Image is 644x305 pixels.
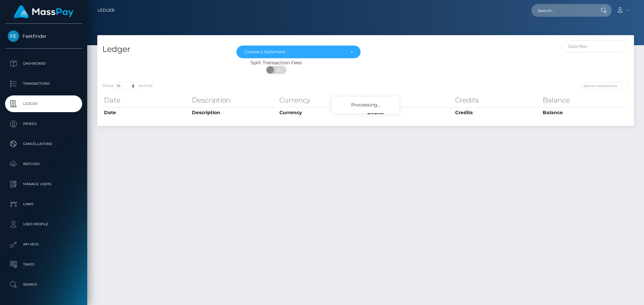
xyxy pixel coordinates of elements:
[531,4,594,17] input: Search...
[5,256,82,273] a: Taxes
[366,93,453,107] th: Debits
[8,119,79,129] p: Payees
[8,79,79,89] p: Transactions
[8,280,79,290] p: Search
[102,44,226,55] h4: Ledger
[8,219,79,229] p: User Profile
[541,107,629,118] th: Balance
[190,93,278,107] th: Description
[5,216,82,233] a: User Profile
[8,99,79,109] p: Ledger
[8,59,79,69] p: Dashboard
[8,30,19,42] img: Feetfinder
[98,3,115,17] a: Ledger
[270,66,287,74] span: OFF
[5,33,82,39] span: Feetfinder
[8,139,79,149] p: Cancellations
[5,55,82,72] a: Dashboard
[5,176,82,193] a: Manage Users
[453,107,541,118] th: Credits
[5,75,82,92] a: Transactions
[453,93,541,107] th: Credits
[244,49,345,55] div: Choose a Statement
[102,93,190,107] th: Date
[8,259,79,270] p: Taxes
[102,107,190,118] th: Date
[102,82,153,90] label: Show entries
[541,93,629,107] th: Balance
[278,93,366,107] th: Currency
[8,159,79,169] p: Batches
[562,40,627,53] input: Date filter
[5,136,82,152] a: Cancellations
[8,199,79,209] p: Links
[5,116,82,132] a: Payees
[5,196,82,213] a: Links
[332,97,399,113] div: Processing...
[5,156,82,172] a: Batches
[14,5,73,18] img: MassPay Logo
[5,95,82,112] a: Ledger
[8,179,79,189] p: Manage Users
[190,107,278,118] th: Description
[5,236,82,253] a: API Keys
[114,82,139,90] select: Showentries
[278,107,366,118] th: Currency
[580,82,629,90] input: Search transactions
[366,107,453,118] th: Debits
[97,59,455,66] div: Split Transaction Fees
[236,46,361,58] button: Choose a Statement
[8,239,79,249] p: API Keys
[5,276,82,293] a: Search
